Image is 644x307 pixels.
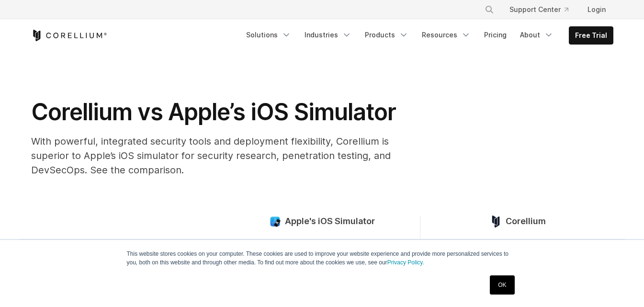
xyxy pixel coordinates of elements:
[359,26,414,44] a: Products
[502,1,576,18] a: Support Center
[285,216,375,227] span: Apple's iOS Simulator
[473,1,613,18] div: Navigation Menu
[580,1,613,18] a: Login
[299,26,357,44] a: Industries
[31,30,107,41] a: Corellium Home
[240,26,297,44] a: Solutions
[416,26,476,44] a: Resources
[240,26,613,45] div: Navigation Menu
[478,26,512,44] a: Pricing
[569,27,613,44] a: Free Trial
[514,26,559,44] a: About
[490,275,514,295] a: OK
[127,250,518,267] p: This website stores cookies on your computer. These cookies are used to improve your website expe...
[269,216,281,227] img: compare_ios-simulator--large
[31,134,414,177] p: With powerful, integrated security tools and deployment flexibility, Corellium is superior to App...
[506,216,546,227] span: Corellium
[481,1,498,18] button: Search
[31,98,414,126] h1: Corellium vs Apple’s iOS Simulator
[387,259,424,266] a: Privacy Policy.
